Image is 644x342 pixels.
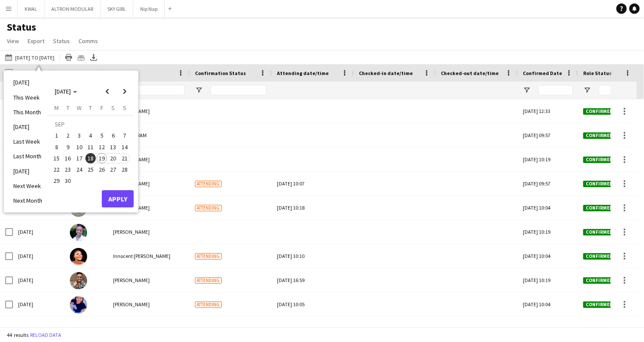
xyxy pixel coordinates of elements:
[518,123,578,147] div: [DATE] 09:57
[129,85,185,95] input: Name Filter Input
[62,130,73,141] button: 02-09-2025
[85,130,96,141] button: 04-09-2025
[518,220,578,244] div: [DATE] 10:19
[583,157,615,163] span: Confirmed
[7,37,19,45] span: View
[108,130,119,141] span: 6
[74,164,85,175] span: 24
[63,130,73,141] span: 2
[85,164,96,175] button: 25-09-2025
[107,164,119,175] button: 27-09-2025
[66,104,69,112] span: T
[441,70,499,76] span: Checked-out date/time
[583,70,612,76] span: Role Status
[195,277,222,284] span: Attending
[518,196,578,220] div: [DATE] 10:04
[89,104,92,112] span: T
[583,181,615,187] span: Confirmed
[518,292,578,316] div: [DATE] 10:04
[85,153,96,163] span: 18
[63,164,73,175] span: 23
[101,104,104,112] span: F
[101,0,133,17] button: SKY GIRL
[76,52,86,63] app-action-btn: Crew files as ZIP
[74,141,85,152] button: 10-09-2025
[97,164,107,175] span: 26
[3,35,22,47] a: View
[359,70,413,76] span: Checked-in date/time
[195,301,222,308] span: Attending
[119,141,130,152] button: 14-09-2025
[13,244,65,268] div: [DATE]
[51,153,62,163] span: 15
[518,147,578,171] div: [DATE] 10:19
[74,164,85,175] button: 24-09-2025
[583,253,615,260] span: Confirmed
[277,70,329,76] span: Attending date/time
[195,253,222,260] span: Attending
[54,104,59,112] span: M
[195,181,222,187] span: Attending
[51,175,62,186] button: 29-09-2025
[113,253,170,259] span: Innocent [PERSON_NAME]
[119,130,130,141] button: 07-09-2025
[195,86,203,94] button: Open Filter Menu
[195,70,246,76] span: Confirmation Status
[85,141,96,152] button: 11-09-2025
[523,70,562,76] span: Confirmed Date
[583,132,615,139] span: Confirmed
[518,99,578,123] div: [DATE] 12:33
[51,142,62,152] span: 8
[74,130,85,141] button: 03-09-2025
[13,220,65,244] div: [DATE]
[116,83,133,100] button: Next month
[85,164,96,175] span: 25
[518,268,578,292] div: [DATE] 10:19
[108,164,119,175] span: 27
[51,130,62,141] button: 01-09-2025
[210,85,267,95] input: Confirmation Status Filter Input
[107,130,119,141] button: 06-09-2025
[70,296,87,314] img: Ann Nkirote
[74,153,85,164] button: 17-09-2025
[102,190,134,207] button: Apply
[8,164,47,179] li: [DATE]
[8,119,47,134] li: [DATE]
[77,104,82,112] span: W
[97,153,107,163] span: 19
[85,130,96,141] span: 4
[8,134,47,149] li: Last Week
[99,83,116,100] button: Previous month
[8,179,47,193] li: Next Week
[108,153,119,163] span: 20
[44,0,101,17] button: ALTRON MODULAR
[62,153,73,164] button: 16-09-2025
[113,277,150,283] span: [PERSON_NAME]
[8,75,47,90] li: [DATE]
[13,317,65,340] div: [DATE]
[108,142,119,152] span: 13
[277,172,349,195] div: [DATE] 10:07
[8,149,47,163] li: Last Month
[195,205,222,211] span: Attending
[583,108,615,115] span: Confirmed
[13,292,65,316] div: [DATE]
[119,153,130,163] span: 21
[63,176,73,186] span: 30
[51,164,62,175] span: 22
[63,142,73,152] span: 9
[62,141,73,152] button: 09-09-2025
[24,35,48,47] a: Export
[277,292,349,316] div: [DATE] 10:05
[96,153,107,164] button: 19-09-2025
[8,105,47,119] li: This Month
[79,37,98,45] span: Comms
[70,248,87,265] img: Innocent Nadia Muriungi
[51,119,130,130] td: SEP
[53,37,70,45] span: Status
[96,141,107,152] button: 12-09-2025
[74,153,85,163] span: 17
[107,153,119,164] button: 20-09-2025
[96,130,107,141] button: 05-09-2025
[51,153,62,164] button: 15-09-2025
